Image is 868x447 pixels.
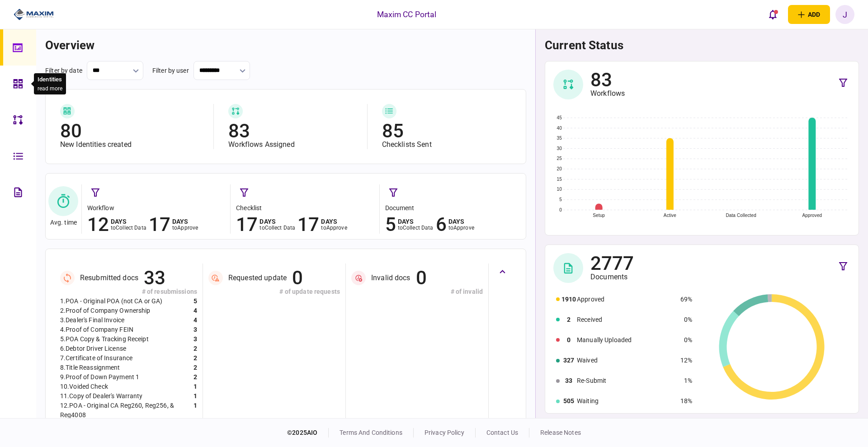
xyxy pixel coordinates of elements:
[287,428,329,438] div: © 2025 AIO
[111,218,146,225] div: days
[60,382,108,391] div: 10 . Voided Check
[340,429,402,436] a: terms and conditions
[680,396,692,406] div: 18%
[561,356,576,365] div: 327
[193,353,197,363] div: 2
[265,225,296,231] span: collect data
[87,216,109,234] div: 12
[193,363,197,372] div: 2
[557,136,562,141] text: 35
[561,335,576,345] div: 0
[193,391,197,401] div: 1
[193,401,197,420] div: 1
[385,203,524,213] div: document
[38,75,62,84] div: Identities
[577,295,676,304] div: Approved
[561,295,576,304] div: 1910
[236,203,374,213] div: checklist
[177,225,198,231] span: approve
[326,225,347,231] span: approve
[208,287,340,296] div: # of update requests
[377,9,437,20] div: Maxim CC Portal
[680,335,692,345] div: 0%
[453,225,474,231] span: approve
[577,315,676,325] div: Received
[60,372,139,382] div: 9 . Proof of Down Payment 1
[680,376,692,386] div: 1%
[590,273,634,282] div: Documents
[152,66,189,75] div: filter by user
[680,295,692,304] div: 69%
[14,8,54,21] img: client company logo
[557,146,562,151] text: 30
[559,207,562,212] text: 0
[60,391,143,401] div: 11 . Copy of Dealer's Warranty
[228,273,287,282] div: Requested update
[116,225,146,231] span: collect data
[193,344,197,353] div: 2
[60,315,124,325] div: 3 . Dealer's Final Invoice
[60,334,149,344] div: 5 . POA Copy & Tracking Receipt
[321,225,347,231] div: to
[321,218,347,225] div: days
[228,122,358,140] div: 83
[371,273,410,282] div: Invalid docs
[726,213,756,218] text: Data Collected
[80,273,138,282] div: Resubmitted docs
[193,296,197,306] div: 5
[60,353,132,363] div: 7 . Certificate of Insurance
[45,38,526,52] h1: overview
[50,219,77,226] div: Avg. time
[590,71,625,89] div: 83
[385,216,396,234] div: 5
[60,344,126,353] div: 6 . Debtor Driver License
[193,334,197,344] div: 3
[436,216,447,234] div: 6
[193,325,197,334] div: 3
[545,38,859,52] h1: current status
[577,335,676,345] div: Manually Uploaded
[38,85,62,92] button: read more
[590,89,625,98] div: Workflows
[60,325,133,334] div: 4 . Proof of Company FEIN
[788,5,830,24] button: open adding identity options
[259,218,295,225] div: days
[60,401,193,420] div: 12 . POA - Original CA Reg260, Reg256, & Reg4008
[60,363,120,372] div: 8 . Title Reassignment
[680,315,692,325] div: 0%
[193,382,197,391] div: 1
[193,315,197,325] div: 4
[236,216,258,234] div: 17
[557,115,562,120] text: 45
[577,376,676,386] div: Re-Submit
[60,287,197,296] div: # of resubmissions
[416,269,427,287] div: 0
[60,306,151,315] div: 2 . Proof of Company Ownership
[351,287,483,296] div: # of invalid
[60,122,204,140] div: 80
[259,225,295,231] div: to
[664,213,676,218] text: Active
[561,376,576,386] div: 33
[382,122,511,140] div: 85
[764,5,783,24] button: open notifications list
[835,5,854,24] button: J
[45,66,82,75] div: filter by date
[425,429,464,436] a: privacy policy
[540,429,581,436] a: release notes
[559,197,562,202] text: 5
[577,396,676,406] div: Waiting
[577,356,676,365] div: Waived
[193,306,197,315] div: 4
[802,213,822,218] text: Approved
[172,225,198,231] div: to
[60,140,204,149] div: New Identities created
[557,187,562,192] text: 10
[172,218,198,225] div: days
[403,225,434,231] span: collect data
[193,372,197,382] div: 2
[228,140,358,149] div: Workflows Assigned
[448,225,474,231] div: to
[593,213,605,218] text: Setup
[680,356,692,365] div: 12%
